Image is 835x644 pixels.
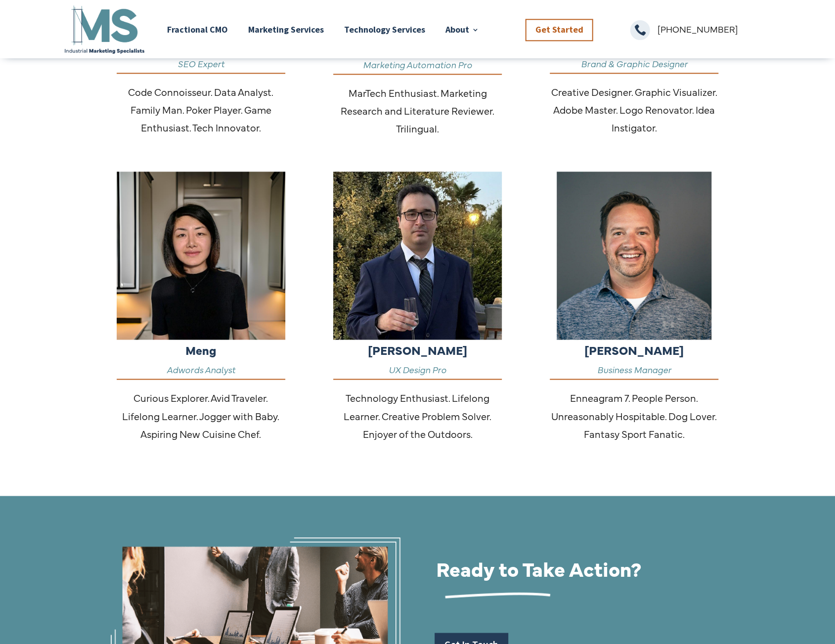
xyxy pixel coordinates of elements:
[550,55,718,73] p: Brand & Graphic Designer
[344,3,425,55] a: Technology Services
[550,389,718,442] p: Enneagram 7. People Person. Unreasonably Hospitable. Dog Lover. Fantasy Sport Fanatic.
[117,344,285,361] h6: Meng
[117,389,285,442] p: Curious Explorer. Avid Traveler. Lifelong Learner. Jogger with Baby. Aspiring New Cuisine Chef.
[435,583,554,608] img: Underline white
[333,84,502,137] p: MarTech Enthusiast. Marketing Research and Literature Reviewer. Trilingual.
[658,20,772,38] p: [PHONE_NUMBER]
[333,389,502,442] p: Technology Enthusiast. Lifelong Learner. Creative Problem Solver. Enjoyer of the Outdoors.
[550,83,718,136] p: Creative Designer. Graphic Visualizer. Adobe Master. Logo Renovator. Idea Instigator.
[630,20,650,40] span: 
[117,55,285,73] p: SEO Expert
[117,172,285,340] img: Meng
[550,344,718,361] h6: [PERSON_NAME]
[436,558,697,583] h2: Ready to Take Action?
[333,361,502,379] p: UX Design Pro
[117,83,285,136] p: Code Connoisseur. Data Analyst. Family Man. Poker Player. Game Enthusiast. Tech Innovator.
[526,19,593,41] a: Get Started
[117,361,285,379] p: Adwords Analyst
[167,3,228,55] a: Fractional CMO
[333,172,502,340] img: Mike
[333,56,502,74] p: Marketing Automation Pro
[557,172,711,340] img: Sean
[333,344,502,361] h6: [PERSON_NAME]
[248,3,324,55] a: Marketing Services
[445,3,479,55] a: About
[550,361,718,379] p: Business Manager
